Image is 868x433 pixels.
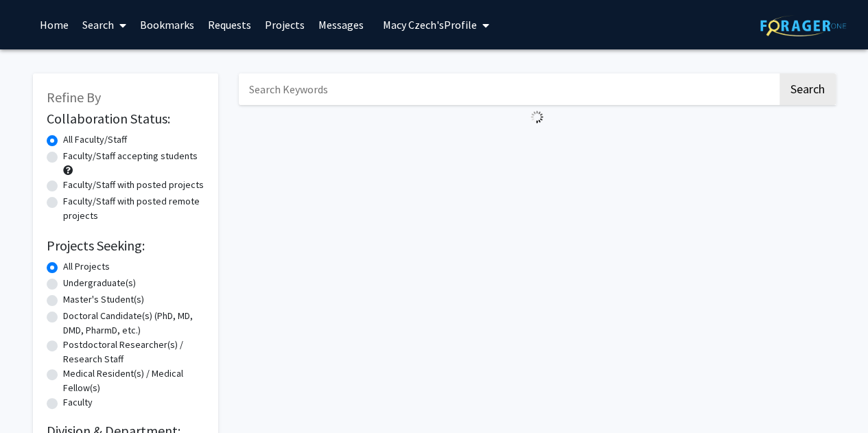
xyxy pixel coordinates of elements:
h2: Collaboration Status: [47,110,204,127]
img: ForagerOne Logo [760,15,846,36]
label: Faculty/Staff with posted projects [63,178,204,192]
span: Macy Czech's Profile [383,18,477,32]
label: Doctoral Candidate(s) (PhD, MD, DMD, PharmD, etc.) [63,309,204,338]
label: Undergraduate(s) [63,276,136,290]
nav: Page navigation [239,129,836,161]
label: Master's Student(s) [63,292,144,307]
span: Refine By [47,89,101,106]
a: Bookmarks [133,1,201,49]
a: Projects [258,1,312,49]
label: All Projects [63,259,110,274]
button: Search [779,73,836,105]
h2: Projects Seeking: [47,237,204,254]
label: All Faculty/Staff [63,132,127,147]
label: Faculty/Staff with posted remote projects [63,194,204,223]
label: Postdoctoral Researcher(s) / Research Staff [63,338,204,366]
a: Home [33,1,75,49]
label: Medical Resident(s) / Medical Fellow(s) [63,366,204,395]
label: Faculty [63,395,93,410]
a: Search [75,1,133,49]
input: Search Keywords [239,73,777,105]
label: Faculty/Staff accepting students [63,149,198,163]
img: Loading [525,105,549,129]
a: Requests [201,1,258,49]
a: Messages [312,1,371,49]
